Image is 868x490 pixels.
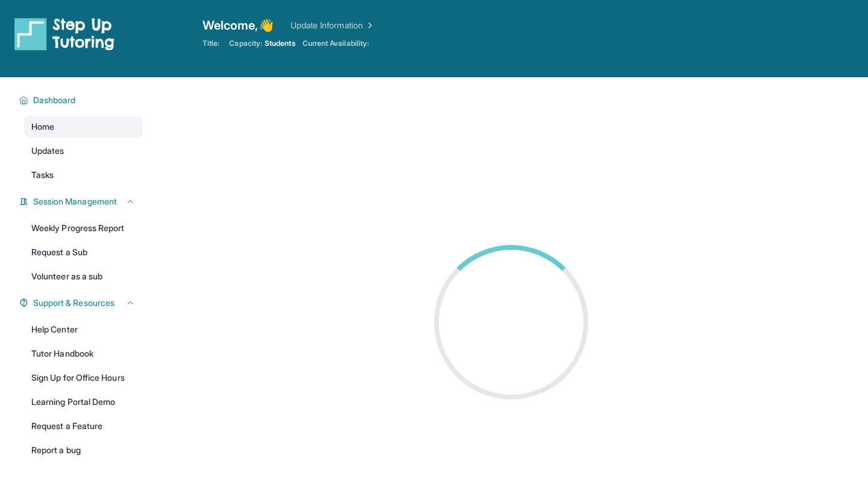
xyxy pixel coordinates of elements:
a: Tasks [24,164,142,186]
a: Home [24,116,142,138]
button: Support & Resources [28,297,135,309]
span: Capacity: [229,39,262,48]
a: Weekly Progress Report [24,217,142,239]
a: Tutor Handbook [24,343,142,364]
button: Dashboard [28,94,135,106]
a: Sign Up for Office Hours [24,367,142,389]
img: logo [14,17,115,51]
a: Volunteer as a sub [24,266,142,287]
span: Title: [203,39,219,48]
span: Dashboard [33,94,76,106]
a: Request a Sub [24,241,142,263]
img: Chevron Right [363,19,375,31]
span: Session Management [33,196,117,208]
a: Update Information [291,19,375,31]
span: Current Availability: [303,39,369,48]
a: Help Center [24,319,142,340]
span: Students [265,39,295,48]
span: Welcome, 👋 [203,17,274,34]
a: Updates [24,140,142,162]
a: Learning Portal Demo [24,391,142,413]
span: Updates [31,145,64,157]
a: Report a bug [24,439,142,461]
span: Tasks [31,169,54,181]
a: Request a Feature [24,415,142,437]
button: Session Management [28,196,135,208]
span: Support & Resources [33,297,115,309]
span: Home [31,121,54,133]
